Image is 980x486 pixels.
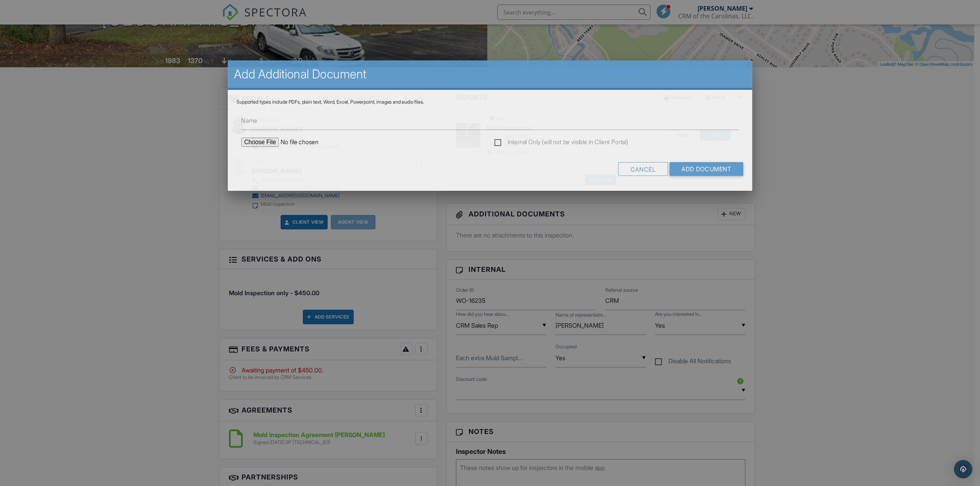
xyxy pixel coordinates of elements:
[234,67,746,82] h2: Add Additional Document
[237,99,743,105] div: Supported types include PDFs, plain text, Word, Excel, Powerpoint, images and audio files.
[618,162,668,176] div: Cancel
[495,138,628,148] label: Internal Only (will not be visible in Client Portal)
[241,116,257,125] label: Name
[954,460,972,478] div: Open Intercom Messenger
[670,162,743,176] input: Add Document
